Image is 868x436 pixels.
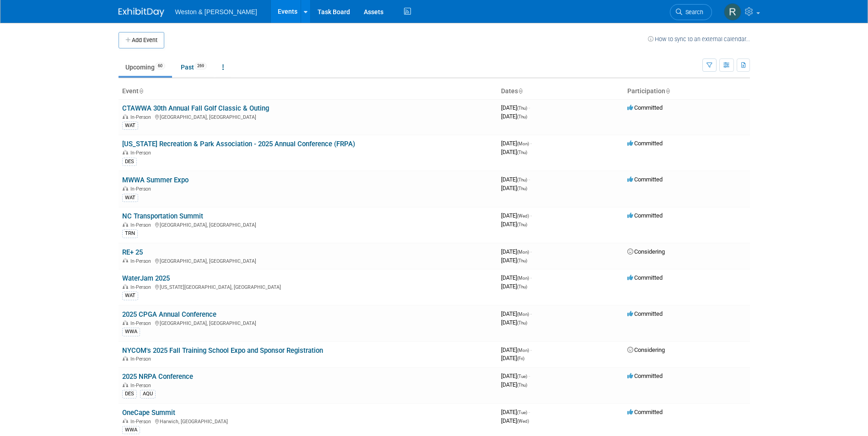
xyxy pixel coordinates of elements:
span: [DATE] [501,140,532,147]
div: [GEOGRAPHIC_DATA], [GEOGRAPHIC_DATA] [122,221,494,228]
a: Sort by Participation Type [665,87,670,95]
span: Committed [627,212,663,219]
span: - [530,248,532,255]
div: [GEOGRAPHIC_DATA], [GEOGRAPHIC_DATA] [122,257,494,264]
span: In-Person [130,356,154,362]
span: - [530,310,532,317]
span: - [528,409,530,415]
a: WaterJam 2025 [122,274,170,282]
span: [DATE] [501,372,530,379]
span: Committed [627,274,663,281]
button: Add Event [119,32,164,48]
a: 2025 NRPA Conference [122,372,193,381]
span: [DATE] [501,409,530,415]
span: (Thu) [517,150,527,155]
a: RE+ 25 [122,248,143,256]
span: (Mon) [517,312,529,317]
img: In-Person Event [123,258,128,263]
span: Committed [627,140,663,147]
span: (Thu) [517,222,527,227]
span: (Mon) [517,250,529,255]
span: Considering [627,248,665,255]
span: [DATE] [501,212,532,219]
span: In-Person [130,284,154,290]
span: [DATE] [501,274,532,281]
span: [DATE] [501,149,527,155]
span: In-Person [130,150,154,156]
span: (Wed) [517,419,529,424]
span: [DATE] [501,185,527,191]
div: DES [122,158,137,166]
a: MWWA Summer Expo [122,176,189,184]
img: In-Person Event [123,356,128,361]
div: AQU [140,390,156,398]
span: - [528,176,530,183]
span: Committed [627,310,663,317]
span: Committed [627,104,663,111]
img: In-Person Event [123,150,128,154]
span: Considering [627,346,665,353]
div: [US_STATE][GEOGRAPHIC_DATA], [GEOGRAPHIC_DATA] [122,283,494,290]
span: Weston & [PERSON_NAME] [175,8,257,16]
img: Roberta Sinclair [724,3,741,21]
span: (Fri) [517,356,524,361]
span: Committed [627,409,663,415]
a: Past269 [174,58,214,76]
span: - [530,274,532,281]
a: Search [670,4,712,20]
span: (Mon) [517,276,529,281]
a: Sort by Start Date [518,87,523,95]
th: Dates [497,84,624,99]
span: (Thu) [517,177,527,182]
span: [DATE] [501,283,527,290]
span: (Thu) [517,320,527,325]
span: In-Person [130,320,154,326]
div: WWA [122,426,140,434]
span: In-Person [130,419,154,425]
div: Harwich, [GEOGRAPHIC_DATA] [122,417,494,425]
span: Search [682,9,703,16]
a: CTAWWA 30th Annual Fall Golf Classic & Outing [122,104,269,112]
span: (Mon) [517,348,529,353]
span: Committed [627,176,663,183]
span: [DATE] [501,310,532,317]
span: (Thu) [517,186,527,191]
a: NYCOM's 2025 Fall Training School Expo and Sponsor Registration [122,346,323,355]
span: In-Person [130,114,154,120]
span: (Tue) [517,410,527,415]
a: [US_STATE] Recreation & Park Association - 2025 Annual Conference (FRPA) [122,140,355,148]
img: In-Person Event [123,419,128,423]
span: (Thu) [517,114,527,119]
span: In-Person [130,258,154,264]
div: WAT [122,292,138,300]
span: 60 [155,63,165,69]
img: In-Person Event [123,186,128,191]
img: In-Person Event [123,284,128,289]
span: [DATE] [501,319,527,326]
span: [DATE] [501,346,532,353]
div: [GEOGRAPHIC_DATA], [GEOGRAPHIC_DATA] [122,319,494,326]
span: 269 [194,63,207,69]
span: (Thu) [517,258,527,263]
span: [DATE] [501,257,527,264]
span: - [530,140,532,147]
span: [DATE] [501,248,532,255]
a: OneCape Summit [122,409,175,417]
th: Participation [624,84,750,99]
span: (Mon) [517,141,529,146]
span: (Tue) [517,374,527,379]
img: In-Person Event [123,383,128,387]
span: Committed [627,372,663,379]
img: In-Person Event [123,114,128,119]
img: In-Person Event [123,222,128,227]
span: In-Person [130,186,154,192]
span: [DATE] [501,113,527,120]
span: [DATE] [501,381,527,388]
span: (Thu) [517,284,527,289]
div: WAT [122,122,138,130]
div: WAT [122,194,138,202]
span: In-Person [130,222,154,228]
th: Event [119,84,497,99]
span: [DATE] [501,221,527,228]
img: ExhibitDay [119,8,164,17]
